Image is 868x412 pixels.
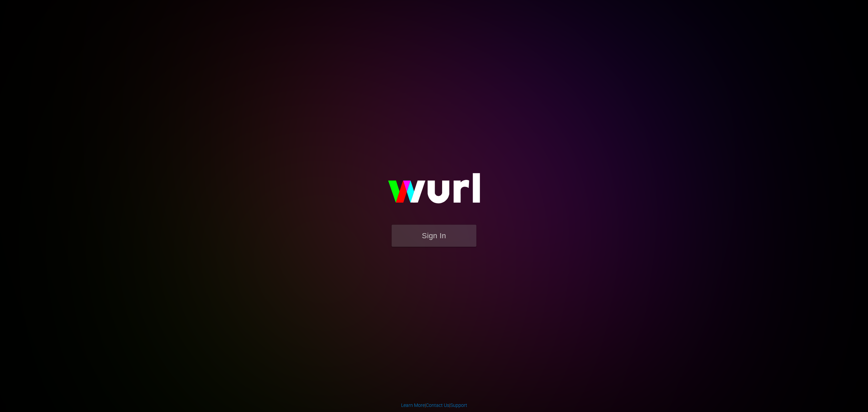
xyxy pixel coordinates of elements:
a: Support [450,402,467,408]
img: wurl-logo-on-black-223613ac3d8ba8fe6dc639794a292ebdb59501304c7dfd60c99c58986ef67473.svg [366,158,502,224]
a: Contact Us [426,402,449,408]
div: | | [401,402,467,409]
a: Learn More [401,402,425,408]
button: Sign In [392,225,476,247]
